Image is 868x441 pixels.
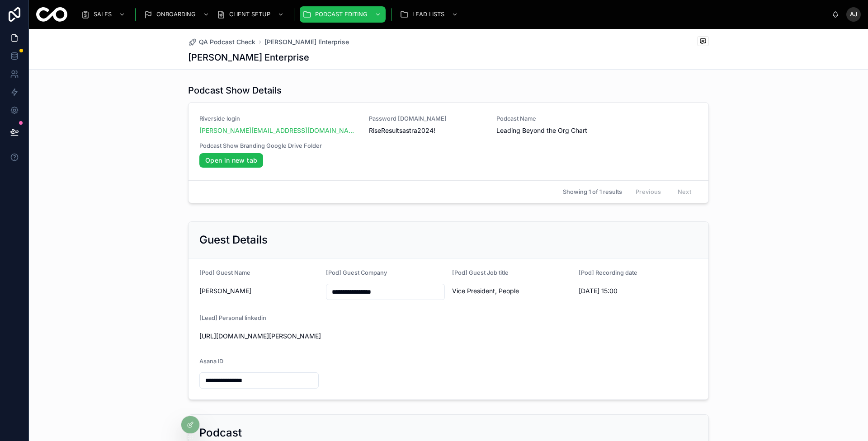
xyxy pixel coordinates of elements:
[264,38,349,47] a: [PERSON_NAME] Enterprise
[214,6,288,23] a: CLIENT SETUP
[199,314,266,321] span: [Lead] Personal linkedin
[199,115,358,122] span: Riverside login
[452,286,571,296] span: Vice President, People
[300,6,386,23] a: PODCAST EDITING
[199,286,319,296] span: [PERSON_NAME]
[199,142,358,150] span: Podcast Show Branding Google Drive Folder
[188,51,309,64] h1: [PERSON_NAME] Enterprise
[199,38,255,47] span: QA Podcast Check
[496,126,655,135] span: Leading Beyond the Org Chart
[141,6,214,23] a: ONBOARDING
[199,332,698,341] span: [URL][DOMAIN_NAME][PERSON_NAME]
[369,115,486,122] span: Password [DOMAIN_NAME]
[36,7,67,22] img: App logo
[94,11,112,18] span: SALES
[496,115,655,122] span: Podcast Name
[75,5,832,24] div: scrollable content
[369,126,486,135] span: RiseResultsastra2024!
[579,269,637,276] span: [Pod] Recording date
[78,6,130,23] a: SALES
[850,11,857,18] span: AJ
[199,153,263,168] a: Open in new tab
[229,11,270,18] span: CLIENT SETUP
[199,233,268,247] h2: Guest Details
[397,6,462,23] a: LEAD LISTS
[199,426,242,440] h2: Podcast
[452,269,509,276] span: [Pod] Guest Job title
[199,126,358,135] a: [PERSON_NAME][EMAIL_ADDRESS][DOMAIN_NAME]
[199,269,250,276] span: [Pod] Guest Name
[188,84,282,97] h1: Podcast Show Details
[156,11,196,18] span: ONBOARDING
[326,269,387,276] span: [Pod] Guest Company
[563,188,622,196] span: Showing 1 of 1 results
[412,11,444,18] span: LEAD LISTS
[315,11,368,18] span: PODCAST EDITING
[188,38,255,47] a: QA Podcast Check
[579,286,698,296] span: [DATE] 15:00
[199,358,223,365] span: Asana ID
